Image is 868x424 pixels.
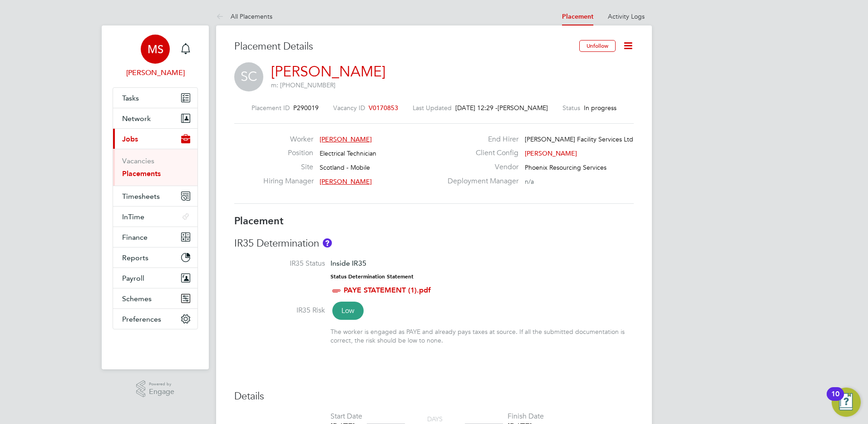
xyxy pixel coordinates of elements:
a: PAYE STATEMENT (1).pdf [344,286,431,294]
div: The worker is engaged as PAYE and already pays taxes at source. If all the submitted documentatio... [330,328,634,344]
label: Position [263,148,313,158]
button: Open Resource Center, 10 new notifications [832,388,861,417]
span: Low [332,302,364,320]
label: Vacancy ID [333,104,365,112]
button: Schemes [113,288,197,308]
label: Last Updated [413,104,452,112]
img: fastbook-logo-retina.png [113,338,198,353]
a: Placement [562,13,593,20]
div: Start Date [330,412,362,421]
label: Hiring Manager [263,177,313,186]
a: [PERSON_NAME] [271,63,385,81]
span: Reports [122,253,148,262]
span: Powered by [149,380,174,388]
span: [PERSON_NAME] [320,177,372,186]
span: Jobs [122,135,138,143]
button: Payroll [113,268,197,288]
button: Network [113,108,197,128]
span: Scotland - Mobile [320,163,370,172]
span: Phoenix Resourcing Services [525,163,607,172]
span: Schemes [122,294,152,303]
button: InTime [113,207,197,227]
a: Go to home page [113,338,198,353]
span: MS [148,43,163,55]
span: [PERSON_NAME] [525,149,577,157]
span: Engage [149,388,174,396]
h3: Details [234,390,634,403]
span: Network [122,114,151,123]
label: IR35 Risk [234,306,325,315]
button: Jobs [113,129,197,149]
span: m: [PHONE_NUMBER] [271,81,335,89]
label: Status [562,104,580,112]
label: IR35 Status [234,259,325,268]
label: Vendor [442,162,518,172]
span: [PERSON_NAME] [498,104,548,112]
label: Client Config [442,148,518,158]
span: n/a [525,177,534,186]
span: In progress [584,104,616,112]
h3: Placement Details [234,40,572,53]
span: InTime [122,212,144,221]
button: About IR35 [323,238,332,247]
a: Activity Logs [608,12,645,20]
span: V0170853 [369,104,398,112]
label: Placement ID [252,104,290,112]
a: Vacancies [122,156,154,165]
span: Timesheets [122,192,160,201]
label: Deployment Manager [442,177,518,186]
button: Finance [113,227,197,247]
label: End Hirer [442,135,518,144]
label: Worker [263,135,313,144]
a: Tasks [113,88,197,108]
h3: IR35 Determination [234,237,634,250]
div: Jobs [113,149,197,186]
button: Unfollow [579,40,616,52]
span: P290019 [293,104,319,112]
button: Reports [113,247,197,268]
button: Preferences [113,309,197,329]
a: MS[PERSON_NAME] [113,35,198,78]
a: All Placements [216,12,272,20]
span: Electrical Technician [320,149,376,157]
button: Timesheets [113,186,197,206]
span: Finance [122,233,148,242]
div: 10 [831,394,839,406]
nav: Main navigation [102,25,209,369]
span: [DATE] 12:29 - [455,104,498,112]
span: SC [234,62,263,91]
div: Finish Date [508,412,544,421]
label: Site [263,162,313,172]
a: Powered byEngage [136,380,175,398]
span: Matt Soulsby [113,67,198,78]
a: Placements [122,169,161,178]
b: Placement [234,215,284,227]
span: Inside IR35 [330,259,366,268]
span: Tasks [122,94,139,102]
span: [PERSON_NAME] Facility Services Ltd [525,135,633,143]
span: Payroll [122,274,144,283]
span: Preferences [122,315,161,323]
strong: Status Determination Statement [330,273,414,280]
span: [PERSON_NAME] [320,135,372,143]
